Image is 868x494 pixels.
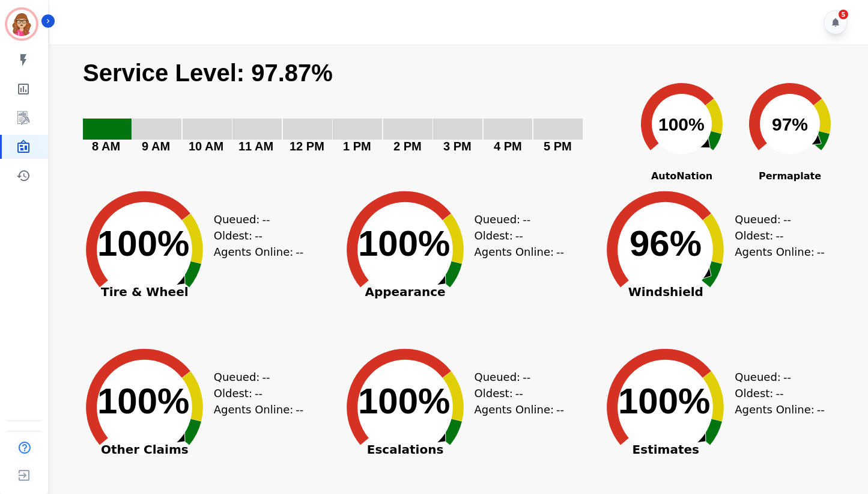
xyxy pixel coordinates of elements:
[214,244,316,260] div: Agents Online:
[443,140,472,153] text: 3 PM
[590,286,741,298] span: Windshield
[475,369,565,385] div: Queued:
[358,381,450,421] text: 100%
[296,244,303,260] span: --
[775,385,783,401] span: --
[515,227,523,244] span: --
[142,140,170,153] text: 9 AM
[189,140,223,153] text: 10 AM
[590,443,741,455] span: Estimates
[475,244,577,260] div: Agents Online:
[515,385,523,401] span: --
[817,401,825,418] span: --
[475,401,577,418] div: Agents Online:
[556,401,564,418] span: --
[214,211,304,227] div: Queued:
[358,223,450,264] text: 100%
[330,286,481,298] span: Appearance
[290,140,324,153] text: 12 PM
[330,443,481,455] span: Escalations
[97,223,189,264] text: 100%
[735,244,837,260] div: Agents Online:
[214,401,316,418] div: Agents Online:
[735,369,825,385] div: Queued:
[817,244,825,260] span: --
[475,211,565,227] div: Queued:
[735,211,825,227] div: Queued:
[343,140,371,153] text: 1 PM
[630,223,702,264] text: 96%
[238,140,273,153] text: 11 AM
[735,227,825,244] div: Oldest:
[82,59,625,170] svg: Service Level: 0%
[214,369,304,385] div: Queued:
[393,140,422,153] text: 2 PM
[775,227,783,244] span: --
[92,140,120,153] text: 8 AM
[262,369,270,385] span: --
[736,169,844,184] span: Permaplate
[475,227,565,244] div: Oldest:
[523,211,530,227] span: --
[262,211,270,227] span: --
[772,114,808,134] text: 97%
[783,211,791,227] span: --
[658,114,705,134] text: 100%
[255,227,263,244] span: --
[735,385,825,401] div: Oldest:
[97,381,189,421] text: 100%
[494,140,522,153] text: 4 PM
[475,385,565,401] div: Oldest:
[618,381,710,421] text: 100%
[556,244,564,260] span: --
[255,385,263,401] span: --
[214,227,304,244] div: Oldest:
[70,443,220,455] span: Other Claims
[7,10,36,39] img: Bordered avatar
[839,10,848,19] div: 5
[523,369,530,385] span: --
[544,140,572,153] text: 5 PM
[783,369,791,385] span: --
[70,286,220,298] span: Tire & Wheel
[735,401,837,418] div: Agents Online:
[83,60,333,86] text: Service Level: 97.87%
[214,385,304,401] div: Oldest:
[296,401,303,418] span: --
